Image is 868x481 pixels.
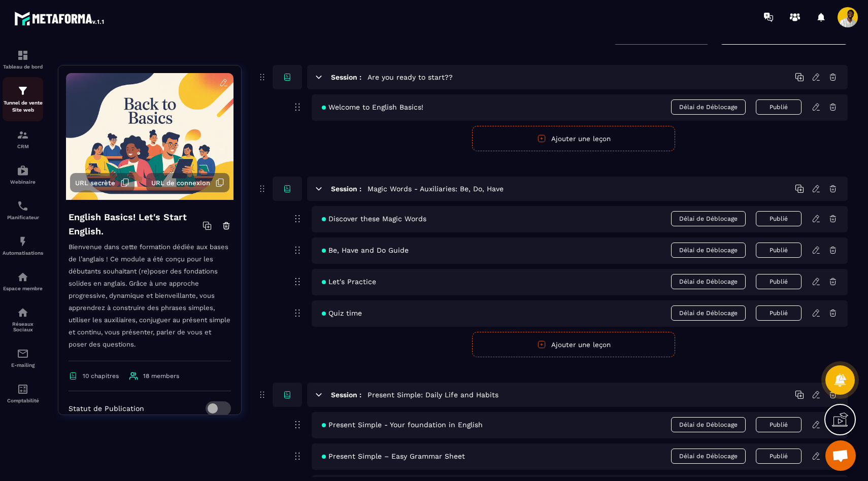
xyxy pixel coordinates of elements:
[331,73,361,81] h6: Session :
[69,210,203,238] h4: English Basics! Let's Start English.
[3,42,43,77] a: formationformationTableau de bord
[671,211,746,226] span: Délai de Déblocage
[322,103,423,111] span: Welcome to English Basics!
[3,215,43,220] p: Planificateur
[671,99,746,115] span: Délai de Déblocage
[3,192,43,228] a: schedulerschedulerPlanificateur
[671,449,746,464] span: Délai de Déblocage
[671,417,746,432] span: Délai de Déblocage
[756,417,802,432] button: Publié
[146,173,229,192] button: URL de connexion
[3,398,43,403] p: Comptabilité
[331,185,361,193] h6: Session :
[3,263,43,299] a: automationsautomationsEspace membre
[671,305,746,321] span: Délai de Déblocage
[3,64,43,70] p: Tableau de bord
[3,321,43,332] p: Réseaux Sociaux
[671,243,746,258] span: Délai de Déblocage
[322,278,376,286] span: Let's Practice
[69,241,231,361] p: Bienvenue dans cette formation dédiée aux bases de l’anglais ! Ce module a été conçu pour les déb...
[3,157,43,192] a: automationsautomationsWebinaire
[17,164,29,177] img: automations
[143,372,179,380] span: 18 members
[17,383,29,395] img: accountant
[70,173,135,192] button: URL secrète
[756,274,802,289] button: Publié
[3,286,43,291] p: Espace membre
[17,306,29,319] img: social-network
[322,309,362,317] span: Quiz time
[3,362,43,368] p: E-mailing
[322,246,409,254] span: Be, Have and Do Guide
[331,391,361,399] h6: Session :
[17,85,29,97] img: formation
[322,452,465,460] span: Present Simple – Easy Grammar Sheet
[472,332,675,357] button: Ajouter une leçon
[756,211,802,226] button: Publié
[3,375,43,411] a: accountantaccountantComptabilité
[66,73,233,200] img: background
[3,299,43,340] a: social-networksocial-networkRéseaux Sociaux
[17,271,29,283] img: automations
[75,179,115,187] span: URL secrète
[671,274,746,289] span: Délai de Déblocage
[368,72,453,82] h5: Are you ready to start??
[756,99,802,115] button: Publié
[368,184,504,194] h5: Magic Words - Auxiliaries: Be, Do, Have
[756,449,802,464] button: Publié
[825,440,856,471] div: Ouvrir le chat
[151,179,210,187] span: URL de connexion
[322,421,483,429] span: Present Simple - Your foundation in English
[3,228,43,263] a: automationsautomationsAutomatisations
[3,121,43,157] a: formationformationCRM
[322,215,426,223] span: Discover these Magic Words
[756,305,802,321] button: Publié
[17,348,29,360] img: email
[3,179,43,185] p: Webinaire
[368,390,498,400] h5: Present Simple: Daily Life and Habits
[17,235,29,248] img: automations
[472,126,675,151] button: Ajouter une leçon
[3,99,43,114] p: Tunnel de vente Site web
[83,372,119,380] span: 10 chapitres
[14,9,106,27] img: logo
[69,404,144,413] p: Statut de Publication
[17,200,29,212] img: scheduler
[3,77,43,121] a: formationformationTunnel de vente Site web
[3,144,43,149] p: CRM
[3,340,43,375] a: emailemailE-mailing
[17,129,29,141] img: formation
[756,243,802,258] button: Publié
[3,250,43,256] p: Automatisations
[17,49,29,61] img: formation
